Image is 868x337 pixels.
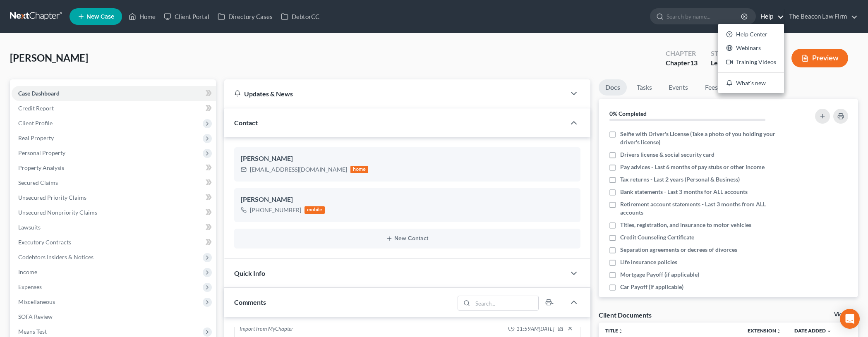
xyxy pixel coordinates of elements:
[12,190,216,205] a: Unsecured Priority Claims
[785,9,858,24] a: The Beacon Law Firm
[718,27,784,41] a: Help Center
[18,120,53,127] span: Client Profile
[618,329,623,334] i: unfold_more
[18,149,65,156] span: Personal Property
[748,327,781,334] a: Extensionunfold_more
[667,9,742,24] input: Search by name...
[666,49,698,58] div: Chapter
[18,209,97,216] span: Unsecured Nonpriority Claims
[250,165,347,174] div: [EMAIL_ADDRESS][DOMAIN_NAME]
[18,90,60,97] span: Case Dashboard
[666,58,698,68] div: Chapter
[516,325,554,333] span: 11:59AM[DATE]
[18,283,42,290] span: Expenses
[620,130,786,146] span: Selfie with Driver's License (Take a photo of you holding your driver's license)
[250,206,301,214] div: [PHONE_NUMBER]
[125,9,160,24] a: Home
[718,41,784,55] a: Webinars
[711,58,735,68] div: Lead
[620,200,786,217] span: Retirement account statements - Last 3 months from ALL accounts
[12,235,216,250] a: Executory Contracts
[827,329,832,334] i: expand_more
[18,268,37,275] span: Income
[12,86,216,101] a: Case Dashboard
[662,79,695,96] a: Events
[620,188,748,196] span: Bank statements - Last 3 months for ALL accounts
[794,327,832,334] a: Date Added expand_more
[234,298,266,306] span: Comments
[10,52,88,64] span: [PERSON_NAME]
[350,166,369,173] div: home
[18,239,71,246] span: Executory Contracts
[756,9,784,24] a: Help
[241,195,574,205] div: [PERSON_NAME]
[776,329,781,334] i: unfold_more
[234,269,265,277] span: Quick Info
[18,298,55,305] span: Miscellaneous
[18,164,64,171] span: Property Analysis
[690,59,698,67] span: 13
[12,205,216,220] a: Unsecured Nonpriority Claims
[609,110,647,117] strong: 0% Completed
[213,9,277,24] a: Directory Cases
[711,49,735,58] div: Status
[620,246,737,254] span: Separation agreements or decrees of divorces
[12,160,216,175] a: Property Analysis
[718,24,784,93] div: Help
[599,79,627,96] a: Docs
[620,163,765,171] span: Pay advices - Last 6 months of pay stubs or other income
[473,296,539,310] input: Search...
[18,134,54,141] span: Real Property
[620,233,694,241] span: Credit Counseling Certificate
[234,89,556,98] div: Updates & News
[86,14,114,20] span: New Case
[630,79,659,96] a: Tasks
[18,313,53,320] span: SOFA Review
[160,9,213,24] a: Client Portal
[18,105,54,112] span: Credit Report
[12,101,216,116] a: Credit Report
[305,206,325,214] div: mobile
[834,312,855,318] a: View All
[277,9,324,24] a: DebtorCC
[599,311,652,319] div: Client Documents
[620,221,751,229] span: Titles, registration, and insurance to motor vehicles
[241,235,574,242] button: New Contact
[12,220,216,235] a: Lawsuits
[718,76,784,90] a: What's new
[620,175,740,184] span: Tax returns - Last 2 years (Personal & Business)
[18,253,94,261] span: Codebtors Insiders & Notices
[718,55,784,69] a: Training Videos
[791,49,848,67] button: Preview
[241,154,574,164] div: [PERSON_NAME]
[18,194,86,201] span: Unsecured Priority Claims
[12,309,216,324] a: SOFA Review
[18,224,41,231] span: Lawsuits
[18,328,47,335] span: Means Test
[698,79,724,96] a: Fees
[234,119,258,127] span: Contact
[605,327,623,334] a: Titleunfold_more
[12,175,216,190] a: Secured Claims
[240,325,293,333] div: Import from MyChapter
[840,309,860,329] div: Open Intercom Messenger
[620,283,683,291] span: Car Payoff (if applicable)
[620,258,677,266] span: Life insurance policies
[18,179,58,186] span: Secured Claims
[620,270,699,279] span: Mortgage Payoff (if applicable)
[620,151,715,159] span: Drivers license & social security card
